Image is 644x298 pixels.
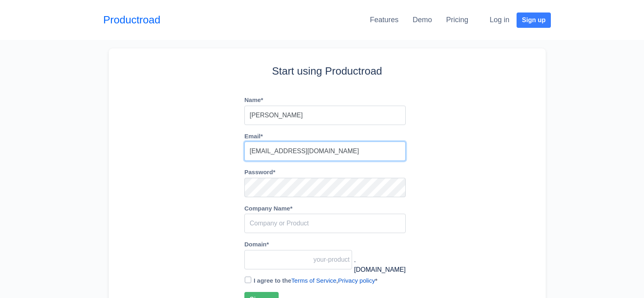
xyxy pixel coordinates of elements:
[244,204,292,213] label: Company Name
[370,16,398,24] a: Features
[244,240,269,249] label: Domain
[244,168,275,177] label: Password
[244,132,263,141] label: Email
[244,106,406,125] input: Full Name
[244,142,406,161] input: Business email
[133,63,521,79] div: Start using Productroad
[244,96,263,105] label: Name
[352,240,406,255] div: .[DOMAIN_NAME]
[291,277,336,284] a: Terms of Service
[484,12,515,28] button: Log in
[338,277,375,284] a: Privacy policy
[103,12,160,28] a: Productroad
[254,277,377,284] label: I agree to the ,
[446,16,468,24] a: Pricing
[244,214,406,233] input: Company or Product
[244,250,352,269] input: your-product
[517,13,551,28] button: Sign up
[413,16,432,24] a: Demo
